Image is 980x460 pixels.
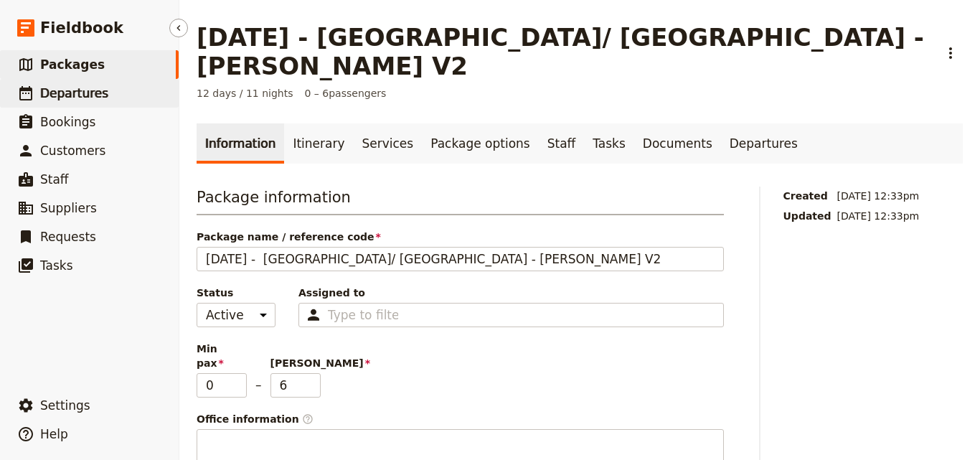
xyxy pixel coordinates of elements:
h1: [DATE] - [GEOGRAPHIC_DATA]/ [GEOGRAPHIC_DATA] - [PERSON_NAME] V2 [197,23,930,80]
a: Departures [721,123,806,164]
select: Status [197,303,275,327]
span: 0 – 6 passengers [305,86,387,100]
span: Updated [783,209,831,223]
span: Package name / reference code [197,230,724,244]
span: Suppliers [40,201,97,215]
a: Staff [539,123,585,164]
input: Assigned to [328,306,398,324]
span: Help [40,427,68,441]
span: Bookings [40,115,95,129]
a: Package options [422,123,538,164]
a: Services [354,123,423,164]
span: [PERSON_NAME] [270,356,321,370]
span: [DATE] 12:33pm [837,189,920,203]
input: Min pax [197,373,247,398]
span: – [255,376,262,398]
a: Tasks [584,123,634,164]
a: Itinerary [284,123,353,164]
span: 12 days / 11 nights [197,86,293,100]
span: Requests [40,230,96,244]
div: Office information [197,412,724,426]
input: Package name / reference code [197,247,724,271]
input: [PERSON_NAME] [270,373,321,398]
span: Status [197,286,275,300]
span: Fieldbook [40,17,123,39]
h3: Package information [197,187,724,215]
span: Assigned to [298,286,724,300]
span: ​ [302,413,314,425]
span: Packages [40,57,105,72]
span: Created [783,189,831,203]
span: Departures [40,86,108,100]
span: [DATE] 12:33pm [837,209,920,223]
span: Tasks [40,258,73,273]
button: Hide menu [169,19,188,37]
button: Actions [938,41,963,65]
a: Documents [634,123,721,164]
span: Min pax [197,342,247,370]
span: Staff [40,172,69,187]
span: Settings [40,398,90,413]
a: Information [197,123,284,164]
span: Customers [40,144,105,158]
